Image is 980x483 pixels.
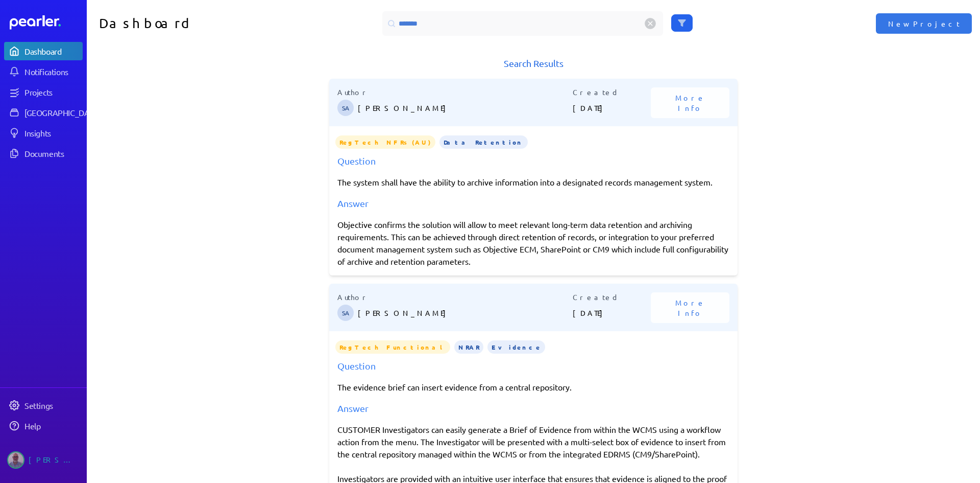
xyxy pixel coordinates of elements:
[573,98,651,118] p: [DATE]
[663,93,717,113] span: More Info
[358,98,573,118] p: [PERSON_NAME]
[4,62,83,81] a: Notifications
[24,148,82,158] div: Documents
[358,303,573,323] p: [PERSON_NAME]
[573,292,651,303] p: Created
[4,417,83,435] a: Help
[337,196,729,210] div: Answer
[24,87,82,97] div: Projects
[487,340,545,354] span: Evidence
[4,42,83,60] a: Dashboard
[24,421,82,431] div: Help
[337,359,729,373] div: Question
[888,18,960,29] span: New Project
[335,340,450,354] span: RegTech Functional
[4,103,83,122] a: [GEOGRAPHIC_DATA]
[329,56,738,71] h1: Search Results
[651,292,729,323] button: More Info
[439,135,528,149] span: Data Retention
[335,135,435,149] span: RegTech NFRs (AU)
[24,128,82,138] div: Insights
[337,87,573,98] p: Author
[24,400,82,410] div: Settings
[24,66,82,77] div: Notifications
[29,451,80,469] div: [PERSON_NAME]
[24,107,101,118] div: [GEOGRAPHIC_DATA]
[337,292,573,303] p: Author
[337,381,729,393] p: The evidence brief can insert evidence from a central repository.
[4,396,83,415] a: Settings
[337,401,729,415] div: Answer
[337,176,729,188] p: The system shall have the ability to archive information into a designated records management sys...
[876,13,972,34] button: New Project
[663,297,717,318] span: More Info
[337,100,354,116] span: Steve Ackermann
[573,303,651,323] p: [DATE]
[337,218,729,267] div: Objective confirms the solution will allow to meet relevant long-term data retention and archivin...
[454,340,483,354] span: NRAR
[337,305,354,321] span: Steve Ackermann
[337,154,729,168] div: Question
[10,15,83,30] a: Dashboard
[651,87,729,118] button: More Info
[4,83,83,101] a: Projects
[24,46,82,56] div: Dashboard
[99,11,310,36] h1: Dashboard
[7,451,24,469] img: Jason Riches
[573,87,651,98] p: Created
[4,124,83,142] a: Insights
[4,144,83,163] a: Documents
[4,447,83,473] a: Jason Riches's photo[PERSON_NAME]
